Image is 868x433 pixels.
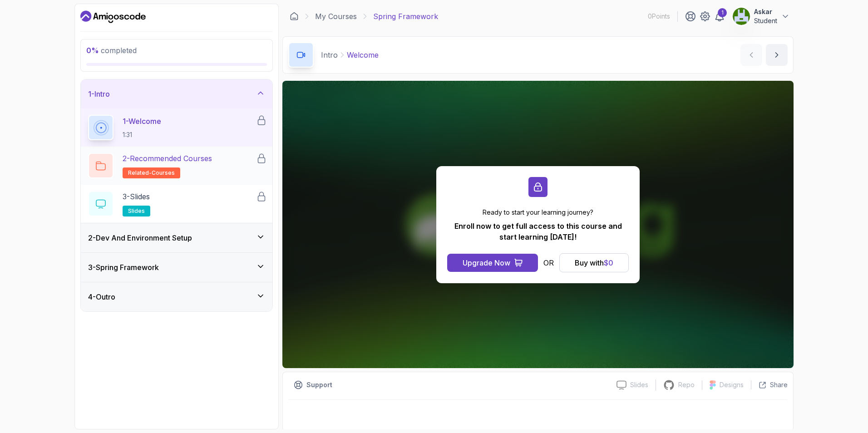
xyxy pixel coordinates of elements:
[630,380,648,389] p: Slides
[754,16,777,25] p: Student
[88,89,110,99] h3: 1 - Intro
[123,153,212,164] p: 2 - Recommended Courses
[543,257,554,268] p: OR
[288,378,338,392] button: Support button
[123,116,161,127] p: 1 - Welcome
[751,380,788,389] button: Share
[306,380,332,389] p: Support
[347,49,379,60] p: Welcome
[447,208,629,217] p: Ready to start your learning journey?
[740,44,762,66] button: previous content
[678,380,695,389] p: Repo
[86,46,99,55] span: 0 %
[463,257,510,268] div: Upgrade Now
[81,223,272,252] button: 2-Dev And Environment Setup
[290,12,299,21] a: Dashboard
[81,79,272,108] button: 1-Intro
[128,169,175,177] span: related-courses
[128,207,145,215] span: slides
[447,254,538,272] button: Upgrade Now
[714,11,725,22] a: 1
[80,10,146,24] a: Dashboard
[88,153,265,178] button: 2-Recommended Coursesrelated-courses
[321,49,338,60] p: Intro
[81,253,272,282] button: 3-Spring Framework
[732,7,790,25] button: user profile imageAskarStudent
[88,232,192,243] h3: 2 - Dev And Environment Setup
[81,282,272,311] button: 4-Outro
[604,258,613,267] span: $ 0
[718,8,727,17] div: 1
[447,221,629,242] p: Enroll now to get full access to this course and start learning [DATE]!
[86,46,137,55] span: completed
[88,115,265,140] button: 1-Welcome1:31
[648,12,670,21] p: 0 Points
[754,7,777,16] p: Askar
[770,380,788,389] p: Share
[315,11,357,22] a: My Courses
[88,262,159,273] h3: 3 - Spring Framework
[123,130,161,139] p: 1:31
[88,191,265,216] button: 3-Slidesslides
[575,257,613,268] div: Buy with
[766,44,788,66] button: next content
[123,191,150,202] p: 3 - Slides
[559,253,629,272] button: Buy with$0
[720,380,744,389] p: Designs
[373,11,438,22] p: Spring Framework
[733,8,750,25] img: user profile image
[88,291,115,302] h3: 4 - Outro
